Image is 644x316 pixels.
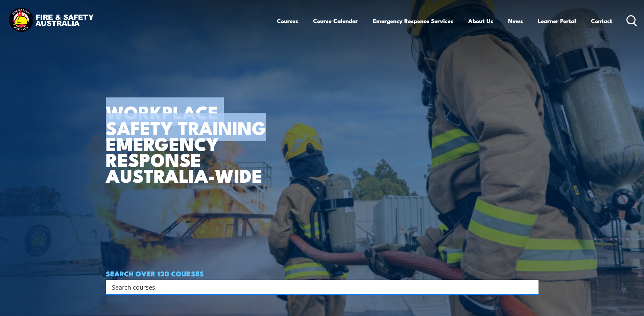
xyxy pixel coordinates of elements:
[527,282,536,292] button: Search magnifier button
[106,97,266,141] strong: WORKPLACE SAFETY TRAINING
[591,12,612,30] a: Contact
[106,270,539,277] h4: SEARCH OVER 120 COURSES
[277,12,298,30] a: Courses
[468,12,493,30] a: About Us
[313,12,358,30] a: Course Calendar
[113,282,525,292] form: Search form
[508,12,523,30] a: News
[112,282,524,292] input: Search input
[373,12,453,30] a: Emergency Response Services
[538,12,576,30] a: Learner Portal
[106,87,271,183] h1: EMERGENCY RESPONSE AUSTRALIA-WIDE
